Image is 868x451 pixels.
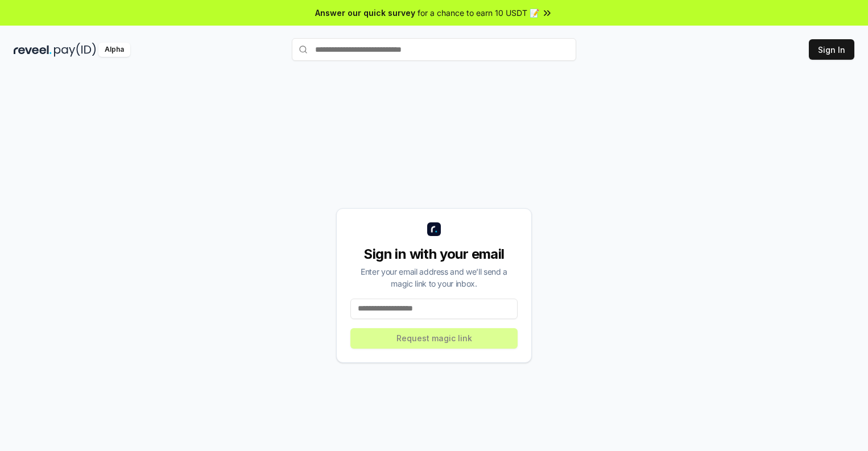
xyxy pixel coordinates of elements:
[350,245,518,263] div: Sign in with your email
[350,266,518,289] div: Enter your email address and we’ll send a magic link to your inbox.
[14,43,52,57] img: reveel_dark
[418,7,539,19] span: for a chance to earn 10 USDT 📝
[809,39,854,60] button: Sign In
[98,43,130,57] div: Alpha
[427,222,441,236] img: logo_small
[54,43,96,57] img: pay_id
[315,7,415,19] span: Answer our quick survey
